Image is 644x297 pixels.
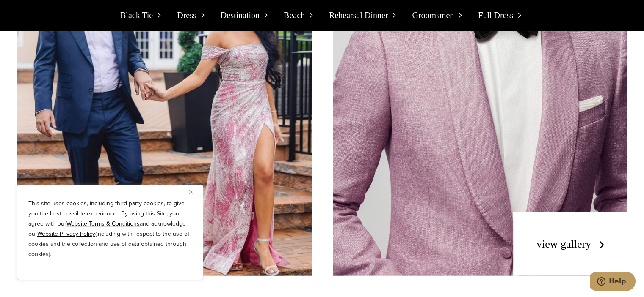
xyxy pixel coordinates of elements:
img: Close [189,190,193,194]
a: Website Privacy Policy [37,229,95,238]
span: Black Tie [120,8,153,22]
span: Groomsmen [412,8,454,22]
a: Website Terms & Conditions [66,219,140,228]
iframe: Opens a widget where you can chat to one of our agents [590,272,636,293]
a: view gallery [536,238,608,250]
span: Full Dress [478,8,513,22]
span: Rehearsal Dinner [329,8,388,22]
span: Dress [177,8,196,22]
p: This site uses cookies, including third party cookies, to give you the best possible experience. ... [28,199,192,259]
span: Destination [221,8,260,22]
button: Close [189,187,199,197]
span: Beach [284,8,305,22]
